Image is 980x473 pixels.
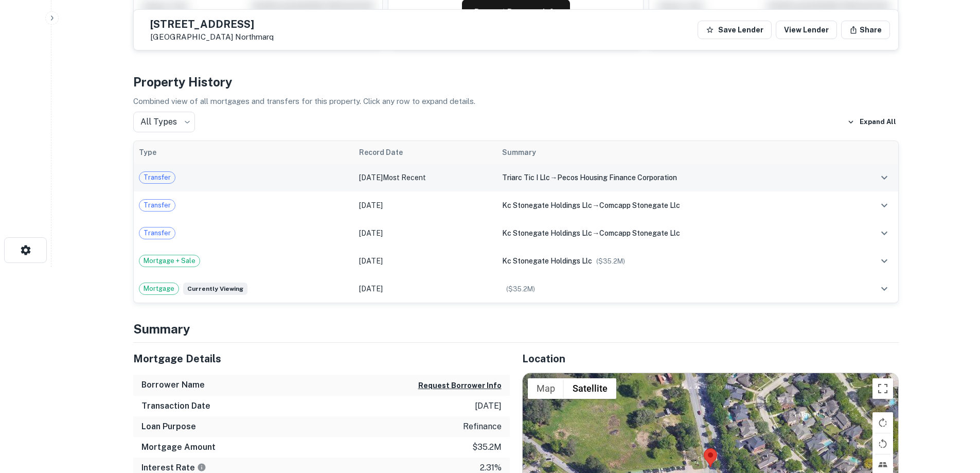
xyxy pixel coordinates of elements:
span: kc stonegate holdings llc [502,201,592,209]
button: Show street map [528,378,564,399]
td: [DATE] [354,164,497,191]
td: [DATE] [354,191,497,219]
button: Request Borrower Info [418,379,502,392]
td: [DATE] [354,247,497,275]
h6: Transaction Date [141,400,210,412]
span: Mortgage + Sale [139,256,200,266]
h5: Location [522,351,899,366]
a: Northmarq [235,32,274,41]
p: refinance [463,421,502,433]
th: Type [134,141,354,164]
button: Toggle fullscreen view [872,378,893,399]
button: expand row [876,280,893,297]
span: ($ 35.2M ) [596,257,625,265]
h4: Property History [133,73,899,91]
a: View Lender [776,21,837,39]
span: ($ 35.2M ) [506,285,535,293]
div: → [502,200,841,211]
button: Save Lender [698,21,772,39]
span: Mortgage [139,284,179,294]
iframe: Chat Widget [929,358,980,407]
p: [DATE] [475,400,502,412]
h5: [STREET_ADDRESS] [150,19,274,29]
span: Currently viewing [183,283,247,295]
span: triarc tic i llc [502,173,550,182]
span: comcapp stonegate llc [599,201,680,209]
button: expand row [876,197,893,214]
div: All Types [133,112,195,132]
p: [GEOGRAPHIC_DATA] [150,32,274,42]
svg: The interest rates displayed on the website are for informational purposes only and may be report... [197,463,206,472]
span: pecos housing finance corporation [557,173,677,182]
span: Transfer [139,172,175,183]
button: Share [841,21,890,39]
h6: Mortgage Amount [141,441,216,453]
span: comcapp stonegate llc [599,229,680,237]
div: → [502,227,841,239]
span: kc stonegate holdings llc [502,229,592,237]
h6: Loan Purpose [141,421,196,433]
button: expand row [876,252,893,270]
button: expand row [876,224,893,242]
p: $35.2m [472,441,502,453]
button: Expand All [845,114,899,130]
td: [DATE] [354,219,497,247]
th: Record Date [354,141,497,164]
span: Transfer [139,228,175,238]
div: → [502,172,841,183]
button: Rotate map clockwise [872,412,893,433]
span: Most Recent [383,173,426,182]
button: Show satellite imagery [564,378,616,399]
th: Summary [497,141,846,164]
p: Combined view of all mortgages and transfers for this property. Click any row to expand details. [133,95,899,108]
h4: Summary [133,320,899,338]
td: [DATE] [354,275,497,303]
span: kc stonegate holdings llc [502,257,592,265]
h5: Mortgage Details [133,351,510,366]
span: Transfer [139,200,175,211]
h6: Borrower Name [141,379,205,391]
button: expand row [876,169,893,186]
button: Rotate map counterclockwise [872,433,893,454]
